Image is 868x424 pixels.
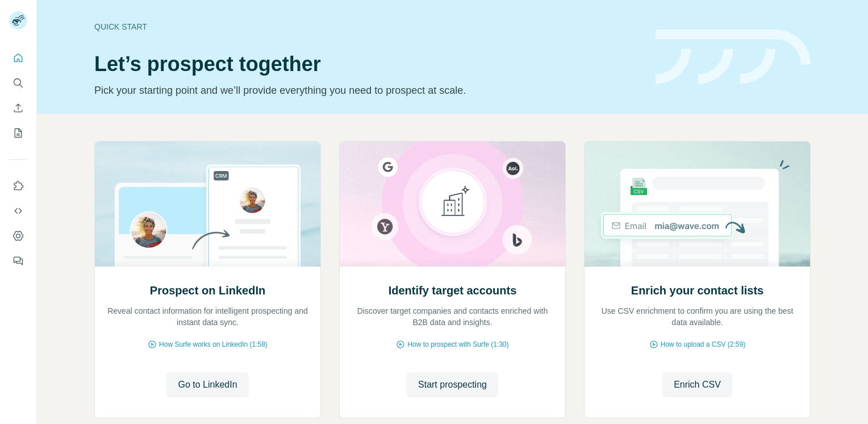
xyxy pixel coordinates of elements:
img: Identify target accounts [339,142,566,267]
img: Prospect on LinkedIn [94,142,321,267]
button: Use Surfe API [9,201,27,221]
button: Go to LinkedIn [166,372,248,397]
span: Enrich CSV [674,378,721,392]
span: How to upload a CSV (2:59) [661,339,745,350]
p: Reveal contact information for intelligent prospecting and instant data sync. [106,305,309,328]
button: Quick start [9,48,27,68]
h2: Enrich your contact lists [631,282,763,298]
button: Start prospecting [407,372,498,397]
h2: Identify target accounts [389,282,517,298]
button: Enrich CSV [662,372,732,397]
p: Use CSV enrichment to confirm you are using the best data available. [596,305,799,328]
span: Go to LinkedIn [178,378,237,392]
button: Search [9,73,27,93]
span: How to prospect with Surfe (1:30) [407,339,508,350]
p: Discover target companies and contacts enriched with B2B data and insights. [351,305,554,328]
button: Enrich CSV [9,98,27,118]
img: banner [656,30,811,85]
button: Feedback [9,251,27,271]
span: How Surfe works on LinkedIn (1:58) [159,339,268,350]
h1: Let’s prospect together [94,53,642,76]
img: Enrich your contact lists [584,142,811,267]
button: Use Surfe on LinkedIn [9,176,27,196]
span: Start prospecting [418,378,487,392]
button: My lists [9,123,27,143]
p: Pick your starting point and we’ll provide everything you need to prospect at scale. [94,82,642,98]
button: Dashboard [9,226,27,246]
div: Quick start [94,21,642,32]
h2: Prospect on LinkedIn [150,282,265,298]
